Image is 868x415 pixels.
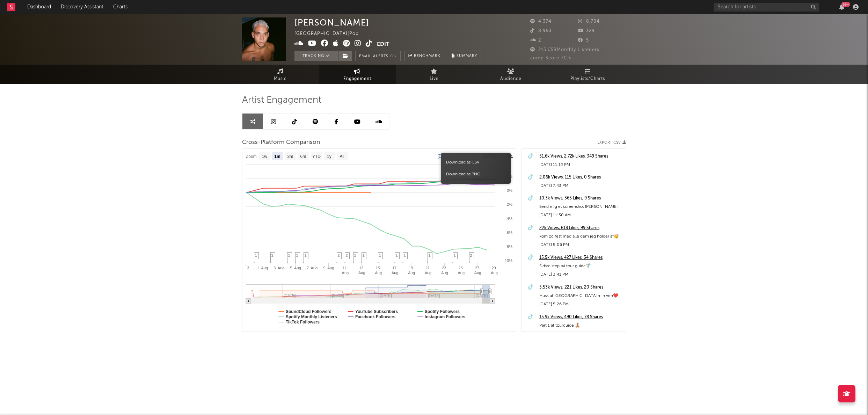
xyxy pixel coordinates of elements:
a: 10.3k Views, 365 Likes, 9 Shares [539,194,622,203]
button: Summary [448,51,481,61]
span: 329 [578,29,595,33]
span: 1 [363,253,365,257]
a: 15.9k Views, 490 Likes, 78 Shares [539,313,622,321]
text: 1y [327,154,331,159]
span: 1 [429,253,431,257]
a: Engagement [319,65,396,84]
text: 19. Aug [408,266,415,275]
span: Cross-Platform Comparison [242,138,320,147]
a: Playlists/Charts [549,65,626,84]
div: 99 + [841,2,850,7]
span: 1 [454,253,456,257]
text: 21. Aug [424,266,431,275]
button: Edit [377,40,389,49]
span: Music [274,75,287,83]
text: 1w [262,154,267,159]
span: Artist Engagement [242,96,321,104]
span: 4.374 [530,19,552,24]
text: 6m [300,154,306,159]
a: 15.5k Views, 427 Likes, 34 Shares [539,254,622,262]
text: YTD [312,154,320,159]
text: 23. Aug [441,266,448,275]
text: All [340,154,344,159]
span: Playlists/Charts [570,75,605,83]
div: [DATE] 7:43 PM [539,182,622,190]
text: Facebook Followers [355,314,395,319]
text: 1m [274,154,280,159]
div: [PERSON_NAME] [294,17,369,28]
span: Download as CSV [441,156,511,168]
div: [GEOGRAPHIC_DATA] | Pop [294,30,367,38]
a: 22k Views, 618 Likes, 99 Shares [539,224,622,232]
div: [DATE] 11:30 AM [539,211,622,219]
text: -2% [505,202,512,206]
div: Sidste stop på tour guide🚏 [539,262,622,270]
a: Benchmark [404,51,444,61]
span: 8.953 [530,29,552,33]
a: Live [396,65,473,84]
div: Husk at [GEOGRAPHIC_DATA] min ven❤️ [539,292,622,300]
span: Summary [457,54,477,58]
text: Zoom [246,154,257,159]
button: 99+ [839,4,844,10]
span: Download as PNG [441,168,511,180]
text: 15. Aug [375,266,382,275]
div: 5.53k Views, 221 Likes, 20 Shares [539,283,622,292]
span: 1 [404,253,406,257]
span: 1 [396,253,398,257]
text: 5. Aug [290,266,301,270]
button: Tracking [294,51,338,61]
span: 1 [255,253,257,257]
span: Jump Score: 70.5 [530,56,571,60]
span: 5 [578,38,589,43]
text: 1. Aug [257,266,268,270]
text: YouTube Subscribers [355,309,398,314]
span: 2 [470,253,472,257]
a: 51.6k Views, 2.72k Likes, 349 Shares [539,152,622,161]
em: On [390,54,397,58]
text: 3… [247,266,253,270]
span: 1 [271,253,273,257]
text: [DATE] [437,154,451,159]
text: SoundCloud Followers [286,309,331,314]
div: [DATE] 3:41 PM [539,270,622,279]
text: 9. Aug [323,266,334,270]
a: Music [242,65,319,84]
text: Instagram Followers [424,314,465,319]
text: 17. Aug [391,266,398,275]
span: 2 [346,253,348,257]
span: Audience [500,75,521,83]
text: Spotify Monthly Listeners [286,314,337,319]
span: 1 [379,253,381,257]
text: 29. Aug [491,266,498,275]
span: 1 [296,253,298,257]
div: [DATE] 11:12 PM [539,161,622,169]
button: Email AlertsOn [355,51,401,61]
span: Engagement [343,75,371,83]
span: 6.704 [578,19,600,24]
div: kom og fest med alle dem jeg holder af🥳 [539,232,622,241]
text: 25. Aug [458,266,465,275]
text: -6% [505,231,512,235]
div: [DATE] 5:26 PM [539,300,622,308]
a: 2.06k Views, 115 Likes, 0 Shares [539,173,622,182]
div: Send mig et screenshot [PERSON_NAME] [PERSON_NAME], vinderen får besked d. [DATE] 🎀 [539,203,622,211]
text: 11. Aug [342,266,349,275]
div: [DATE] 1:53 PM [539,330,622,338]
div: Part 1 af tourguide 🧘🏽 [539,321,622,330]
span: 1 [288,253,290,257]
text: 3m [287,154,293,159]
text: 0% [507,188,512,192]
span: Benchmark [414,52,440,60]
text: Spotify Followers [424,309,459,314]
text: 13. Aug [358,266,365,275]
button: Export CSV [597,140,626,145]
input: Search for artists [714,3,819,12]
text: 27. Aug [474,266,481,275]
span: 1 [305,253,307,257]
